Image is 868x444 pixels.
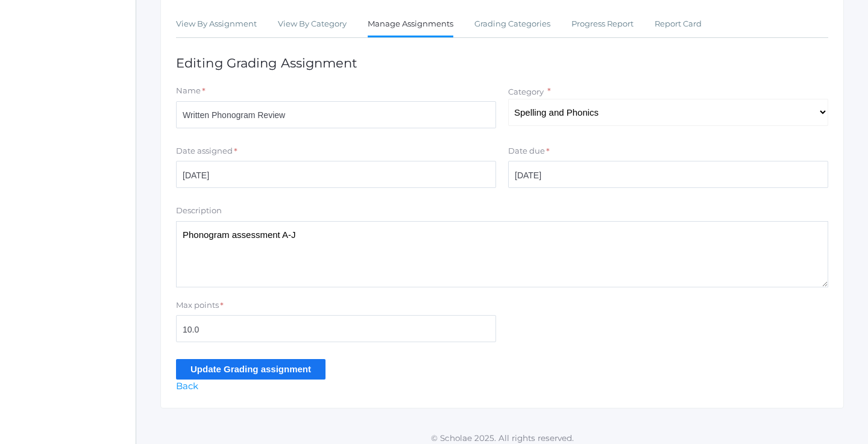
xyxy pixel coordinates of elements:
textarea: Phonogram assessment A-J [176,221,828,287]
label: Date assigned [176,145,233,157]
a: Manage Assignments [368,12,453,38]
a: View By Assignment [176,12,257,36]
label: Date due [508,145,545,157]
a: Grading Categories [474,12,550,36]
a: Progress Report [571,12,634,36]
label: Max points [176,299,219,311]
label: Name [176,85,201,97]
a: View By Category [278,12,347,36]
a: Report Card [655,12,702,36]
label: Description [176,205,222,217]
h1: Editing Grading Assignment [176,56,828,70]
p: © Scholae 2025. All rights reserved. [136,432,868,444]
a: Back [176,380,198,392]
input: Update Grading assignment [176,359,325,379]
label: Category [508,87,544,96]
